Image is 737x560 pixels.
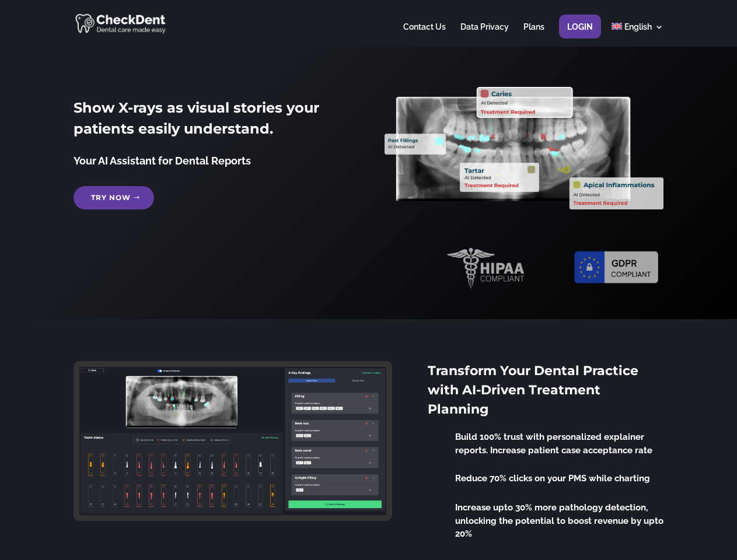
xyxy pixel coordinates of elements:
img: CheckDent AI [75,12,167,34]
span: Your AI Assistant for Dental Reports [74,155,251,167]
h2: Show X-rays as visual stories your patients easily understand. [74,97,352,145]
a: Plans [523,23,544,45]
a: Login [567,23,593,45]
a: Contact Us [403,23,446,45]
a: English [612,23,663,45]
img: X_Ray_annotated [385,87,663,209]
a: Data Privacy [460,23,509,45]
a: Try Now [74,186,154,209]
span: English [624,22,652,32]
span: Increase upto 30% more pathology detection, unlocking the potential to boost revenue by upto 20% [455,502,663,539]
span: Transform Your Dental Practice with AI-Driven Treatment Planning [428,363,638,417]
span: Reduce 70% clicks on your PMS while charting [455,473,650,484]
span: Build 100% trust with personalized explainer reports. Increase patient case acceptance rate [455,432,652,456]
